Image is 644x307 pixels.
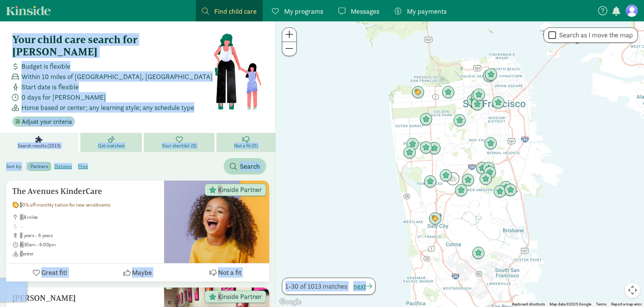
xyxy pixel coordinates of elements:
[20,242,158,248] span: 6:30am - 6:00pm
[28,162,51,171] label: partners
[41,267,67,278] span: Great fit!
[12,34,213,58] h4: Your child care search for [PERSON_NAME]
[182,263,269,281] button: Not a fit
[21,61,70,71] span: Budget is flexible
[218,186,262,193] span: Kinside Partner
[442,86,455,99] div: Click to see details
[420,113,433,126] div: Click to see details
[446,172,459,185] div: Click to see details
[234,143,257,149] span: Not a fit (0)
[411,86,424,99] div: Click to see details
[504,184,517,197] div: Click to see details
[6,163,26,170] span: Sort by:
[424,175,437,188] div: Click to see details
[218,293,262,300] span: Kinside Partner
[20,202,110,208] span: 10% off monthly tuition for new enrollments
[625,283,640,298] button: Map camera controls
[472,247,485,260] div: Click to see details
[12,187,158,196] h5: The Avenues KinderCare
[144,133,216,152] a: Your shortlist (0)
[21,102,194,113] span: Home based or center; any learning style; any schedule type
[216,133,275,152] a: Not a fit (0)
[218,267,241,278] span: Not a fit
[98,143,124,149] span: Get matched
[472,89,485,102] div: Click to see details
[428,142,441,155] div: Click to see details
[214,6,257,16] span: Find child care
[429,212,442,225] div: Click to see details
[21,82,79,92] span: Start date is flexible
[278,297,303,307] a: Open this area in Google Maps (opens a new window)
[6,6,51,15] a: Kinside
[499,181,512,194] div: Click to see details
[550,302,591,306] span: Map data ©2025 Google
[453,114,466,127] div: Click to see details
[18,143,60,149] span: Search results (1013)
[484,137,497,150] div: Click to see details
[420,141,433,154] div: Click to see details
[21,92,106,102] span: 0 days for [PERSON_NAME]
[556,31,633,40] label: Search as I move the map
[12,116,75,127] button: Adjust your criteria
[462,174,475,187] div: Click to see details
[75,162,91,171] label: price
[224,158,266,175] button: Search
[406,138,419,151] div: Click to see details
[467,94,480,107] div: Click to see details
[20,251,158,257] span: Center
[471,98,484,111] div: Click to see details
[351,6,379,16] span: Messages
[483,69,496,82] div: Click to see details
[22,117,72,126] span: Adjust your criteria
[51,162,75,171] label: distance
[485,68,498,81] div: Click to see details
[492,96,505,109] div: Click to see details
[285,281,347,291] span: 1-30 of 1013 matches
[240,161,260,171] span: Search
[403,146,416,159] div: Click to see details
[278,297,303,307] img: Google
[353,281,372,291] button: next
[596,302,607,306] a: Terms (opens in new tab)
[132,267,152,278] span: Maybe
[20,214,158,220] span: 2.8 miles
[162,143,197,149] span: Your shortlist (0)
[455,184,468,197] div: Click to see details
[493,185,506,198] div: Click to see details
[482,162,495,175] div: Click to see details
[12,294,158,303] h5: [PERSON_NAME]
[21,71,213,82] span: Within 10 miles of [GEOGRAPHIC_DATA], [GEOGRAPHIC_DATA]
[479,173,492,186] div: Click to see details
[94,263,181,281] button: Maybe
[284,6,323,16] span: My programs
[439,169,452,182] div: Click to see details
[80,133,144,152] a: Get matched
[611,302,642,306] a: Report a map error
[407,6,447,16] span: My payments
[20,233,158,239] span: 2 years - 6 years
[476,162,489,175] div: Click to see details
[512,302,545,307] button: Keyboard shortcuts
[6,263,94,281] button: Great fit!
[471,90,484,103] div: Click to see details
[483,166,496,179] div: Click to see details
